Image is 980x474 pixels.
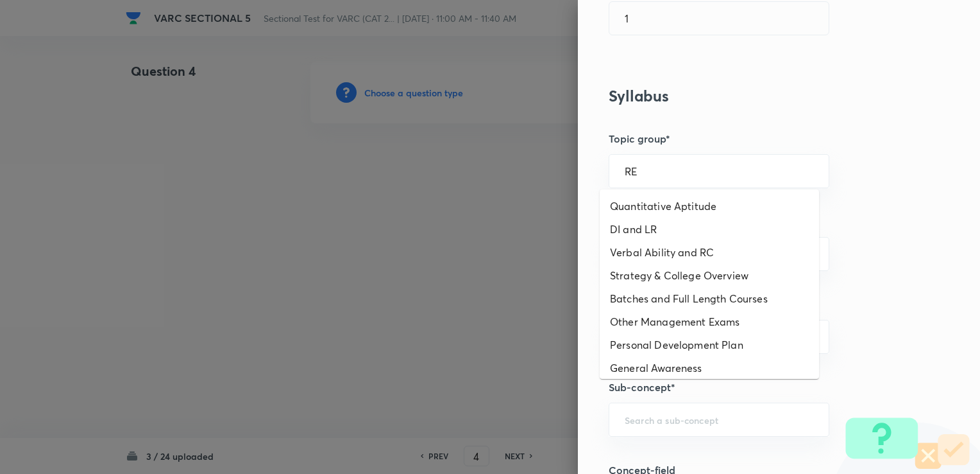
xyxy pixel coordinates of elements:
[600,195,819,218] li: Quantitative Aptitude
[600,264,819,287] li: Strategy & College Overview
[600,356,819,380] li: General Awareness
[822,253,824,256] button: Open
[625,414,813,426] input: Search a sub-concept
[822,419,824,421] button: Open
[609,87,906,105] h3: Syllabus
[822,170,824,173] button: Close
[609,2,829,35] input: Negative marks
[600,218,819,241] li: DI and LR
[609,131,906,146] h5: Topic group*
[609,380,906,395] h5: Sub-concept*
[600,333,819,356] li: Personal Development Plan
[600,241,819,264] li: Verbal Ability and RC
[600,310,819,333] li: Other Management Exams
[822,336,824,338] button: Open
[600,287,819,310] li: Batches and Full Length Courses
[625,165,813,177] input: Select a topic group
